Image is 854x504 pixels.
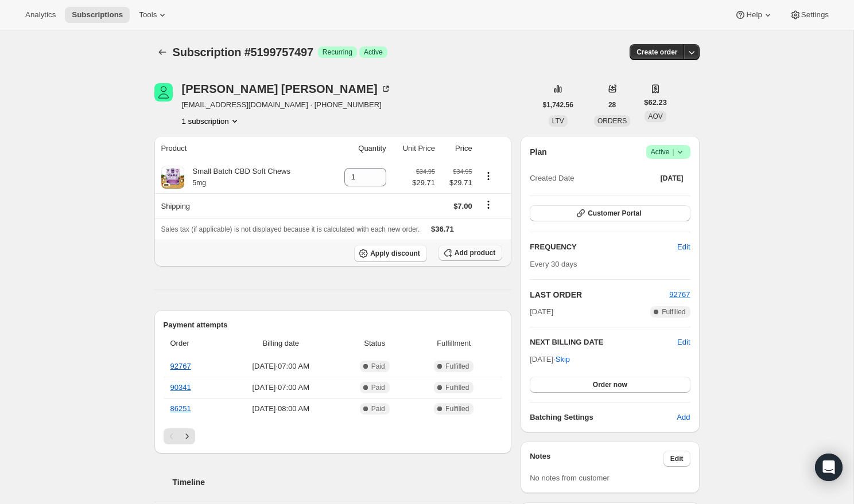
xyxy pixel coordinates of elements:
[636,48,677,57] span: Create order
[783,7,836,23] button: Settings
[170,383,191,392] a: 90341
[412,338,495,349] span: Fulfillment
[453,202,472,210] span: $7.00
[677,337,690,348] button: Edit
[670,454,684,463] span: Edit
[170,404,191,413] a: 86251
[479,198,498,211] button: Shipping actions
[597,117,627,125] span: ORDERS
[416,168,435,175] small: $34.95
[390,136,438,161] th: Unit Price
[65,7,130,23] button: Subscriptions
[173,46,313,58] span: Subscription #5199757497
[161,166,184,189] img: product img
[608,100,616,110] span: 28
[154,44,170,60] button: Subscriptions
[651,146,686,158] span: Active
[139,10,157,19] span: Tools
[154,136,329,161] th: Product
[329,136,390,161] th: Quantity
[164,428,503,444] nav: Pagination
[530,306,553,318] span: [DATE]
[549,350,577,369] button: Skip
[530,451,663,467] h3: Notes
[161,225,420,233] span: Sales tax (if applicable) is not displayed because it is calculated with each new order.
[354,245,427,262] button: Apply discount
[669,290,690,299] a: 92767
[18,7,63,23] button: Analytics
[530,205,690,221] button: Customer Portal
[364,48,383,57] span: Active
[530,474,610,482] span: No notes from customer
[530,412,677,423] h6: Batching Settings
[344,338,405,349] span: Status
[630,44,684,60] button: Create order
[154,193,329,218] th: Shipping
[801,10,829,19] span: Settings
[445,383,469,392] span: Fulfilled
[593,380,627,389] span: Order now
[438,245,502,261] button: Add product
[182,115,240,127] button: Product actions
[164,331,222,356] th: Order
[323,48,352,57] span: Recurring
[224,382,337,393] span: [DATE] · 07:00 AM
[182,83,391,95] div: [PERSON_NAME] [PERSON_NAME]
[445,404,469,413] span: Fulfilled
[661,174,684,183] span: [DATE]
[530,241,677,253] h2: FREQUENCY
[728,7,780,23] button: Help
[184,166,291,189] div: Small Batch CBD Soft Chews
[677,412,690,423] span: Add
[677,241,690,253] span: Edit
[670,238,697,256] button: Edit
[72,10,123,19] span: Subscriptions
[530,337,677,348] h2: NEXT BILLING DATE
[412,177,435,189] span: $29.71
[556,354,570,365] span: Skip
[371,383,385,392] span: Paid
[170,362,191,370] a: 92767
[530,173,574,184] span: Created Date
[173,476,512,488] h2: Timeline
[442,177,472,189] span: $29.71
[536,97,580,113] button: $1,742.56
[530,377,690,393] button: Order now
[530,289,669,300] h2: LAST ORDER
[224,338,337,349] span: Billing date
[552,117,564,125] span: LTV
[530,146,547,158] h2: Plan
[746,10,762,19] span: Help
[601,97,623,113] button: 28
[371,404,385,413] span: Paid
[164,319,503,331] h2: Payment attempts
[648,112,662,120] span: AOV
[663,451,690,467] button: Edit
[445,362,469,371] span: Fulfilled
[662,307,685,317] span: Fulfilled
[530,260,577,268] span: Every 30 days
[224,403,337,415] span: [DATE] · 08:00 AM
[193,179,206,187] small: 5mg
[25,10,56,19] span: Analytics
[543,100,573,110] span: $1,742.56
[815,454,843,481] div: Open Intercom Messenger
[371,362,385,371] span: Paid
[670,408,697,427] button: Add
[672,147,674,157] span: |
[179,428,195,444] button: Next
[588,209,641,218] span: Customer Portal
[182,99,391,111] span: [EMAIL_ADDRESS][DOMAIN_NAME] · [PHONE_NUMBER]
[530,355,570,364] span: [DATE] ·
[438,136,476,161] th: Price
[132,7,175,23] button: Tools
[654,170,690,186] button: [DATE]
[479,170,498,182] button: Product actions
[644,97,667,108] span: $62.23
[154,83,173,101] span: Lisa Maughan
[431,225,454,233] span: $36.71
[453,168,472,175] small: $34.95
[455,248,495,257] span: Add product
